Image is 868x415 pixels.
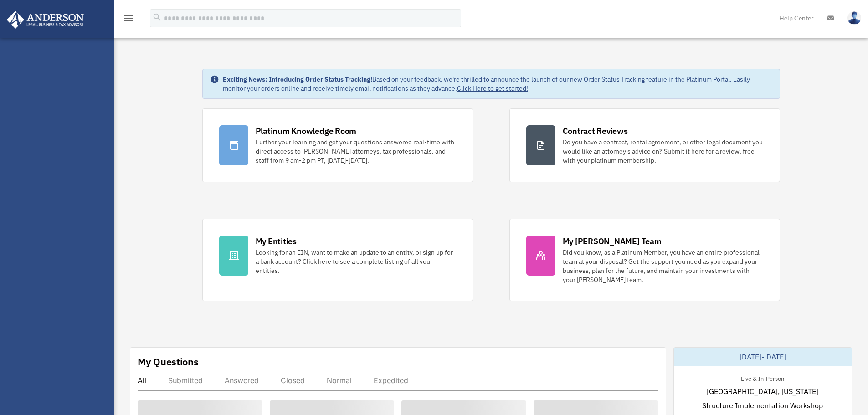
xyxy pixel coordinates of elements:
img: Anderson Advisors Platinum Portal [4,11,87,29]
div: My Entities [256,236,297,247]
a: Contract Reviews Do you have a contract, rental agreement, or other legal document you would like... [509,108,780,182]
a: menu [123,16,134,24]
div: Further your learning and get your questions answered real-time with direct access to [PERSON_NAM... [256,138,456,165]
div: Did you know, as a Platinum Member, you have an entire professional team at your disposal? Get th... [563,248,763,284]
strong: Exciting News: Introducing Order Status Tracking! [223,75,372,83]
div: Based on your feedback, we're thrilled to announce the launch of our new Order Status Tracking fe... [223,75,772,93]
div: Do you have a contract, rental agreement, or other legal document you would like an attorney's ad... [563,138,763,165]
div: My [PERSON_NAME] Team [563,236,662,247]
div: Looking for an EIN, want to make an update to an entity, or sign up for a bank account? Click her... [256,248,456,275]
div: Live & In-Person [734,373,791,383]
div: All [138,376,146,385]
span: Structure Implementation Workshop [702,400,823,411]
div: Contract Reviews [563,125,628,137]
a: My Entities Looking for an EIN, want to make an update to an entity, or sign up for a bank accoun... [202,219,473,301]
a: Click Here to get started! [457,84,528,92]
div: My Questions [138,355,199,369]
div: Closed [281,376,305,385]
i: menu [123,13,134,24]
a: Platinum Knowledge Room Further your learning and get your questions answered real-time with dire... [202,108,473,182]
a: My [PERSON_NAME] Team Did you know, as a Platinum Member, you have an entire professional team at... [509,219,780,301]
span: [GEOGRAPHIC_DATA], [US_STATE] [707,386,818,397]
i: search [152,12,162,22]
div: Expedited [374,376,408,385]
div: Submitted [168,376,203,385]
div: [DATE]-[DATE] [674,348,852,366]
img: User Pic [847,11,861,25]
div: Normal [327,376,352,385]
div: Platinum Knowledge Room [256,125,357,137]
div: Answered [225,376,259,385]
